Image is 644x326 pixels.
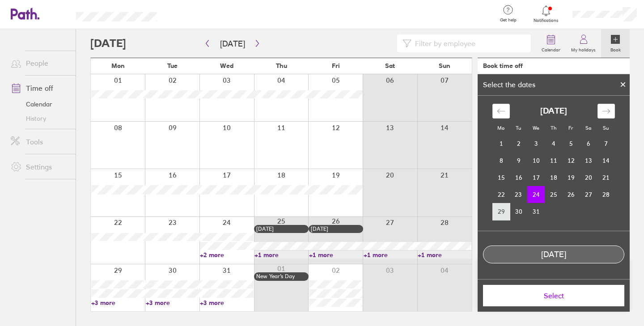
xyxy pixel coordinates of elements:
[601,29,630,58] a: Book
[492,169,510,186] td: Monday, December 15, 2025
[309,251,363,259] a: +1 more
[494,17,523,23] span: Get help
[276,62,287,69] span: Thu
[220,62,233,69] span: Wed
[483,96,625,231] div: Calendar
[562,169,580,186] td: Friday, December 19, 2025
[200,251,254,259] a: +2 more
[527,203,545,220] td: Wednesday, December 31, 2025
[4,79,76,97] a: Time off
[256,226,306,232] div: [DATE]
[483,62,523,69] div: Book time off
[411,35,525,52] input: Filter by employee
[545,135,562,152] td: Thursday, December 4, 2025
[311,226,361,232] div: [DATE]
[580,186,597,203] td: Saturday, December 27, 2025
[580,169,597,186] td: Saturday, December 20, 2025
[146,299,199,307] a: +3 more
[4,97,76,111] a: Calendar
[580,152,597,169] td: Saturday, December 13, 2025
[562,135,580,152] td: Friday, December 5, 2025
[510,186,527,203] td: Tuesday, December 23, 2025
[497,125,504,131] small: Mo
[605,45,626,53] label: Book
[536,29,566,58] a: Calendar
[364,251,417,259] a: +1 more
[492,186,510,203] td: Monday, December 22, 2025
[4,133,76,151] a: Tools
[111,62,125,69] span: Mon
[332,62,340,69] span: Fri
[91,299,145,307] a: +3 more
[527,169,545,186] td: Wednesday, December 17, 2025
[562,152,580,169] td: Friday, December 12, 2025
[510,203,527,220] td: Tuesday, December 30, 2025
[489,292,618,300] span: Select
[603,125,609,131] small: Su
[4,158,76,176] a: Settings
[597,169,614,186] td: Sunday, December 21, 2025
[200,299,254,307] a: +3 more
[516,125,521,131] small: Tu
[597,186,614,203] td: Sunday, December 28, 2025
[551,125,556,131] small: Th
[492,104,510,119] div: Move backward to switch to the previous month.
[597,104,615,119] div: Move forward to switch to the next month.
[562,186,580,203] td: Friday, December 26, 2025
[213,36,252,51] button: [DATE]
[597,135,614,152] td: Sunday, December 7, 2025
[492,203,510,220] td: Monday, December 29, 2025
[167,62,178,69] span: Tue
[533,125,539,131] small: We
[597,152,614,169] td: Sunday, December 14, 2025
[536,45,566,53] label: Calendar
[527,186,545,203] td: Selected. Wednesday, December 24, 2025
[566,45,601,53] label: My holidays
[540,106,567,116] strong: [DATE]
[4,54,76,72] a: People
[532,18,561,23] span: Notifications
[510,169,527,186] td: Tuesday, December 16, 2025
[510,152,527,169] td: Tuesday, December 9, 2025
[478,80,541,89] div: Select the dates
[566,29,601,58] a: My holidays
[510,135,527,152] td: Tuesday, December 2, 2025
[385,62,395,69] span: Sat
[492,152,510,169] td: Monday, December 8, 2025
[568,125,573,131] small: Fr
[545,152,562,169] td: Thursday, December 11, 2025
[492,135,510,152] td: Monday, December 1, 2025
[418,251,471,259] a: +1 more
[483,250,624,259] div: [DATE]
[545,186,562,203] td: Thursday, December 25, 2025
[532,4,561,23] a: Notifications
[256,273,306,279] div: New Year’s Day
[585,125,591,131] small: Sa
[545,169,562,186] td: Thursday, December 18, 2025
[254,251,308,259] a: +1 more
[439,62,450,69] span: Sun
[4,111,76,126] a: History
[527,152,545,169] td: Wednesday, December 10, 2025
[580,135,597,152] td: Saturday, December 6, 2025
[483,285,624,306] button: Select
[527,135,545,152] td: Wednesday, December 3, 2025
